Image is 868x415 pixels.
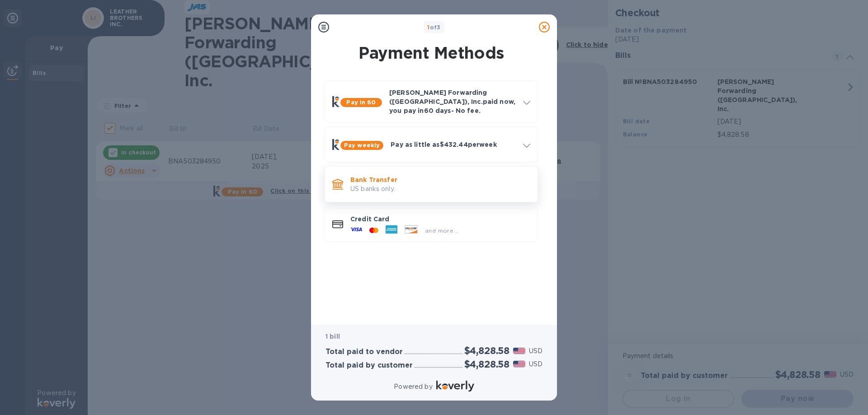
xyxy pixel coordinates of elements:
[464,345,509,356] h2: $4,828.58
[350,214,530,224] p: Credit Card
[323,43,540,62] h1: Payment Methods
[346,99,376,106] b: Pay in 60
[513,348,525,354] img: USD
[394,382,432,392] p: Powered by
[350,184,530,194] p: US banks only.
[513,361,525,367] img: USD
[427,24,429,31] span: 1
[350,175,530,184] p: Bank Transfer
[325,333,340,340] b: 1 bill
[436,381,474,392] img: Logo
[389,88,516,115] p: [PERSON_NAME] Forwarding ([GEOGRAPHIC_DATA]), Inc. paid now, you pay in 60 days - No fee.
[391,140,516,149] p: Pay as little as $432.44 per week
[425,227,458,234] span: and more...
[464,359,509,370] h2: $4,828.58
[325,348,403,356] h3: Total paid to vendor
[325,361,413,370] h3: Total paid by customer
[529,346,542,356] p: USD
[529,359,542,369] p: USD
[427,24,441,31] b: of 3
[344,142,380,149] b: Pay weekly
